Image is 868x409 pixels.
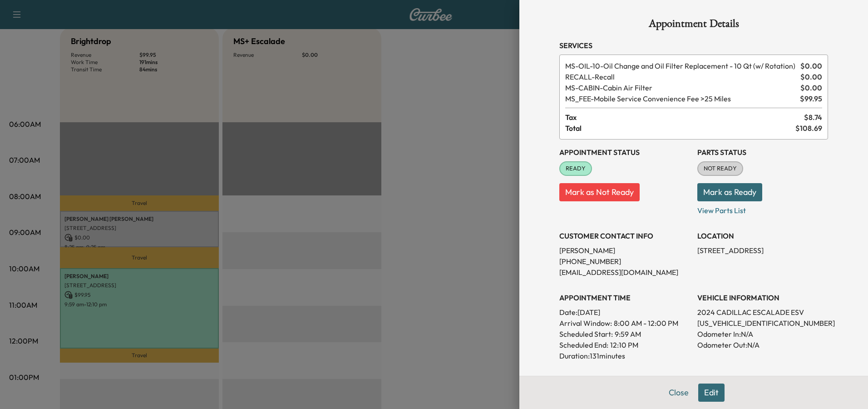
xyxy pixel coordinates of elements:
[559,307,690,318] p: Date: [DATE]
[697,230,828,241] h3: LOCATION
[559,147,690,158] h3: Appointment Status
[698,384,725,402] button: Edit
[800,71,822,82] span: $ 0.00
[559,267,690,278] p: [EMAIL_ADDRESS][DOMAIN_NAME]
[795,123,822,134] span: $ 108.69
[697,307,828,318] p: 2024 CADILLAC ESCALADE ESV
[565,123,795,134] span: Total
[559,318,690,329] p: Arrival Window:
[697,147,828,158] h3: Parts Status
[565,82,797,93] span: Cabin Air Filter
[565,60,797,71] span: Oil Change and Oil Filter Replacement - 10 Qt (w/ Rotation)
[800,82,822,93] span: $ 0.00
[697,201,828,216] p: View Parts List
[800,60,822,71] span: $ 0.00
[565,112,804,123] span: Tax
[565,71,797,82] span: Recall
[559,329,613,339] p: Scheduled Start:
[559,256,690,267] p: [PHONE_NUMBER]
[560,164,591,173] span: READY
[697,318,828,329] p: [US_VEHICLE_IDENTIFICATION_NUMBER]
[559,245,690,256] p: [PERSON_NAME]
[614,318,678,329] span: 8:00 AM - 12:00 PM
[559,183,640,201] button: Mark as Not Ready
[804,112,822,123] span: $ 8.74
[697,339,828,350] p: Odometer Out: N/A
[559,18,828,33] h1: Appointment Details
[697,329,828,339] p: Odometer In: N/A
[663,384,695,402] button: Close
[697,183,762,201] button: Mark as Ready
[610,339,638,350] p: 12:10 PM
[697,292,828,303] h3: VEHICLE INFORMATION
[697,245,828,256] p: [STREET_ADDRESS]
[698,164,742,173] span: NOT READY
[559,339,608,350] p: Scheduled End:
[800,93,822,104] span: $ 99.95
[559,230,690,241] h3: CUSTOMER CONTACT INFO
[559,292,690,303] h3: APPOINTMENT TIME
[565,93,796,104] span: Mobile Service Convenience Fee >25 Miles
[559,350,690,361] p: Duration: 131 minutes
[615,329,641,339] p: 9:59 AM
[559,40,828,51] h3: Services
